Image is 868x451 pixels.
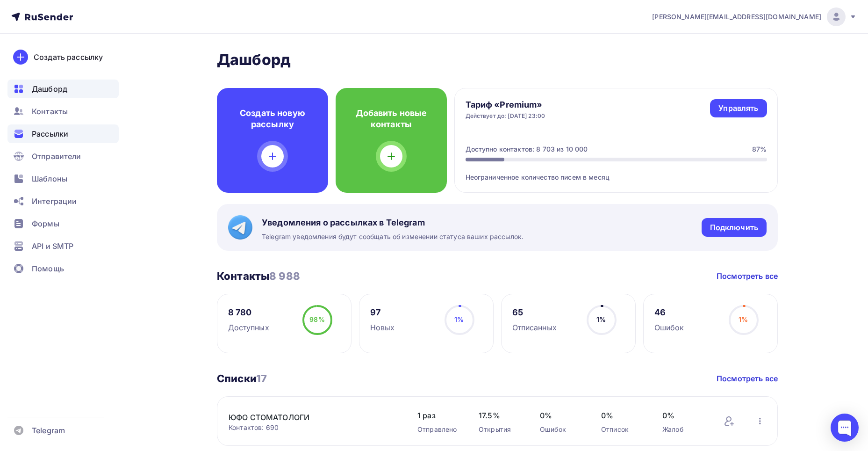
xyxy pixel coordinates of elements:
[32,151,81,162] span: Отправители
[32,106,68,117] span: Контакты
[217,269,300,283] h3: Контакты
[466,112,545,120] div: Действует до: [DATE] 23:00
[7,169,119,188] a: Шаблоны
[540,425,582,434] div: Ошибок
[417,410,460,421] span: 1 раз
[7,124,119,143] a: Рассылки
[540,410,582,421] span: 0%
[370,322,395,333] div: Новых
[229,423,399,432] div: Контактов: 690
[454,315,464,323] span: 1%
[269,270,300,282] span: 8 988
[262,217,524,228] span: Уведомления о рассылках в Telegram
[32,263,64,274] span: Помощь
[32,196,77,207] span: Интеграции
[32,240,73,252] span: API и SMTP
[229,412,387,423] a: ЮФО СТОМАТОЛОГИ
[652,12,821,22] span: [PERSON_NAME][EMAIL_ADDRESS][DOMAIN_NAME]
[228,307,269,318] div: 8 780
[34,51,103,63] div: Создать рассылку
[662,410,705,421] span: 0%
[32,218,59,229] span: Формы
[7,214,119,233] a: Формы
[417,425,460,434] div: Отправлено
[654,322,684,333] div: Ошибок
[596,315,606,323] span: 1%
[466,99,545,110] h4: Тариф «Premium»
[752,145,767,154] div: 87%
[717,270,778,282] a: Посмотреть все
[217,372,267,385] h3: Списки
[232,108,313,130] h4: Создать новую рассылку
[32,128,68,139] span: Рассылки
[654,307,684,318] div: 46
[512,322,557,333] div: Отписанных
[512,307,557,318] div: 65
[601,410,644,421] span: 0%
[718,103,758,114] div: Управлять
[479,425,521,434] div: Открытия
[466,145,588,154] div: Доступно контактов: 8 703 из 10 000
[32,425,65,436] span: Telegram
[351,108,432,130] h4: Добавить новые контакты
[652,7,857,26] a: [PERSON_NAME][EMAIL_ADDRESS][DOMAIN_NAME]
[466,161,767,182] div: Неограниченное количество писем в месяц
[710,222,758,233] div: Подключить
[7,80,119,98] a: Дашборд
[32,173,67,184] span: Шаблоны
[32,83,67,95] span: Дашборд
[228,322,269,333] div: Доступных
[662,425,705,434] div: Жалоб
[7,147,119,166] a: Отправители
[601,425,644,434] div: Отписок
[309,315,324,323] span: 98%
[479,410,521,421] span: 17.5%
[262,232,524,241] span: Telegram уведомления будут сообщать об изменении статуса ваших рассылок.
[370,307,395,318] div: 97
[7,102,119,121] a: Контакты
[717,373,778,384] a: Посмотреть все
[739,315,748,323] span: 1%
[256,372,267,385] span: 17
[217,51,778,69] h2: Дашборд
